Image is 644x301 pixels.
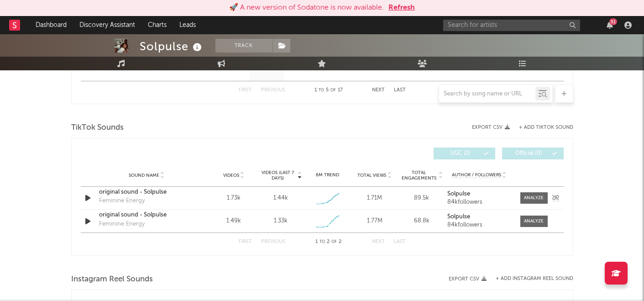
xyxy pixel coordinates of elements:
button: Track [215,39,272,53]
button: Last [394,239,406,244]
strong: Solpulse [447,214,470,220]
div: 1.71M [353,194,396,203]
input: Search for artists [443,20,580,31]
a: Solpulse [447,214,511,220]
div: 1.49k [213,217,255,226]
div: 89.5k [400,194,443,203]
div: Feminine Energy [99,196,145,206]
span: of [331,240,337,244]
span: to [319,240,325,244]
button: Export CSV [449,276,487,282]
strong: Solpulse [447,191,470,197]
button: + Add TikTok Sound [519,125,573,130]
button: + Add Instagram Reel Sound [496,276,573,281]
button: Previous [261,239,285,244]
span: Official ( 0 ) [508,151,550,156]
div: 1.77M [353,217,396,226]
div: 51 [609,18,617,25]
div: 🚀 A new version of Sodatone is now available. [229,2,384,13]
span: Total Views [357,173,386,178]
button: Official(0) [502,148,564,159]
button: UGC(2) [434,148,495,159]
a: original sound - Solpulse [99,188,194,197]
span: Sound Name [129,173,159,178]
span: TikTok Sounds [71,122,124,133]
button: Refresh [388,2,415,13]
span: Videos [223,173,239,178]
button: First [239,239,252,244]
span: Total Engagements [400,170,437,181]
div: Feminine Energy [99,220,145,229]
button: 51 [607,21,613,29]
div: 1 2 2 [304,237,354,248]
div: 1.33k [274,217,288,226]
button: Next [372,239,385,244]
input: Search by song name or URL [439,90,535,98]
span: UGC ( 2 ) [440,151,482,156]
div: 84k followers [447,222,511,228]
a: original sound - Solpulse [99,211,194,220]
a: Charts [141,16,173,34]
a: Leads [173,16,202,34]
span: Author / Followers [452,172,501,178]
div: + Add Instagram Reel Sound [487,276,573,281]
div: 84k followers [447,199,511,206]
span: Videos (last 7 days) [259,170,296,181]
div: 6M Trend [306,172,349,179]
div: Solpulse [140,39,204,54]
div: 68.8k [400,217,443,226]
span: Instagram Reel Sounds [71,274,153,285]
button: Export CSV [472,125,510,130]
a: Discovery Assistant [73,16,141,34]
a: Solpulse [447,191,511,197]
button: + Add TikTok Sound [510,125,573,130]
div: 1.73k [213,194,255,203]
div: 1.44k [273,194,288,203]
a: Dashboard [29,16,73,34]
